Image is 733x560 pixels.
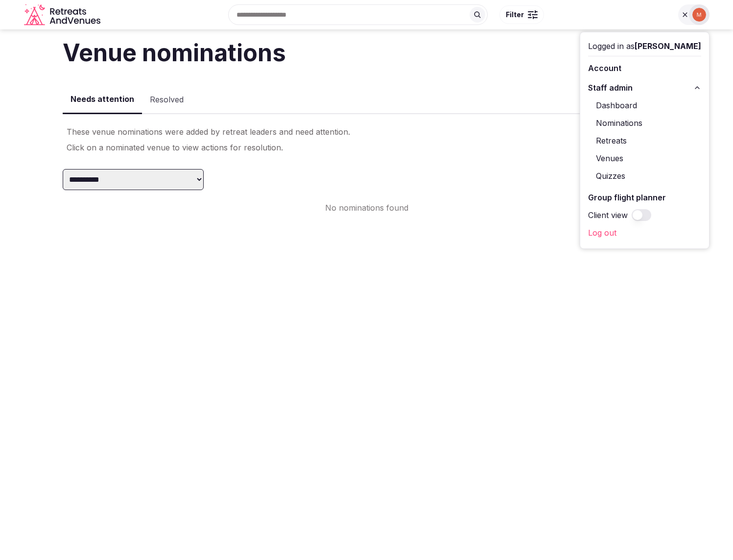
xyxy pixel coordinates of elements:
a: Dashboard [588,97,701,113]
button: Needs attention [63,85,142,114]
div: These venue nominations were added by retreat leaders and need attention. [67,126,666,138]
a: Visit the homepage [24,4,102,26]
div: Logged in as [588,40,701,52]
h1: Venue nominations [63,41,286,65]
button: Filter [499,5,544,24]
a: Log out [588,225,701,241]
span: Staff admin [588,82,633,94]
div: No nominations found [63,202,670,214]
img: Mark Fromson [692,8,706,22]
div: Click on a nominated venue to view actions for resolution. [67,142,666,153]
span: [PERSON_NAME] [635,41,701,51]
a: Venues [588,150,701,166]
label: Client view [588,209,628,221]
button: Staff admin [588,80,701,96]
svg: Retreats and Venues company logo [24,4,102,26]
a: Group flight planner [588,190,701,205]
a: Retreats [588,133,701,148]
a: Quizzes [588,168,701,184]
span: Filter [506,10,524,20]
a: Nominations [588,115,701,131]
a: Account [588,60,701,76]
button: Resolved [142,86,191,114]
